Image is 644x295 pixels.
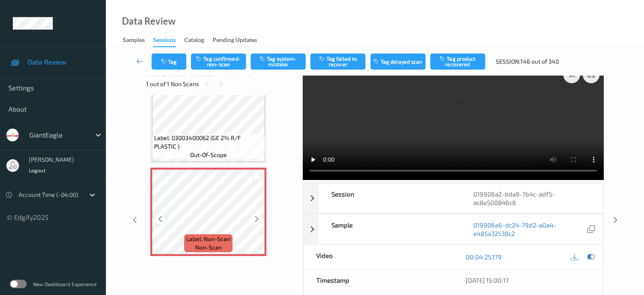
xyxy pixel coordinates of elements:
[190,151,227,159] span: out-of-scope
[122,17,175,25] div: Data Review
[430,53,485,70] button: Tag product recovered
[186,235,230,243] span: Label: Non-Scan
[318,214,461,244] div: Sample
[303,214,603,244] div: Sample019906a6-dc24-79d2-a0a4-e485a32538c2
[123,34,153,46] a: Samples
[213,36,257,46] div: Pending Updates
[310,53,365,70] button: Tag failed to recover
[466,253,502,261] a: 00:04:25.179
[370,53,426,70] button: Tag delayed scan
[184,36,204,46] div: Catalog
[191,53,246,70] button: Tag confirmed-non-scan
[154,134,263,151] span: Label: 03003400062 (GE 2% R/F PLASTIC )
[184,34,213,46] a: Catalog
[146,79,297,89] div: 1 out of 1 Non Scans
[123,36,145,46] div: Samples
[303,183,603,214] div: Session019906a2-bda9-7b4c-adf5-ac8e500846c6
[251,53,306,70] button: Tag system-mistake
[318,183,461,213] div: Session
[496,57,520,66] span: Session:
[304,245,453,269] div: Video
[152,53,186,70] button: Tag
[213,34,265,46] a: Pending Updates
[466,276,590,284] div: [DATE] 15:00:17
[153,34,184,47] a: Sessions
[153,36,176,47] div: Sessions
[520,57,559,66] span: 146 out of 340
[461,183,603,213] div: 019906a2-bda9-7b4c-adf5-ac8e500846c6
[473,221,585,238] a: 019906a6-dc24-79d2-a0a4-e485a32538c2
[195,243,222,252] span: non-scan
[304,270,453,291] div: Timestamp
